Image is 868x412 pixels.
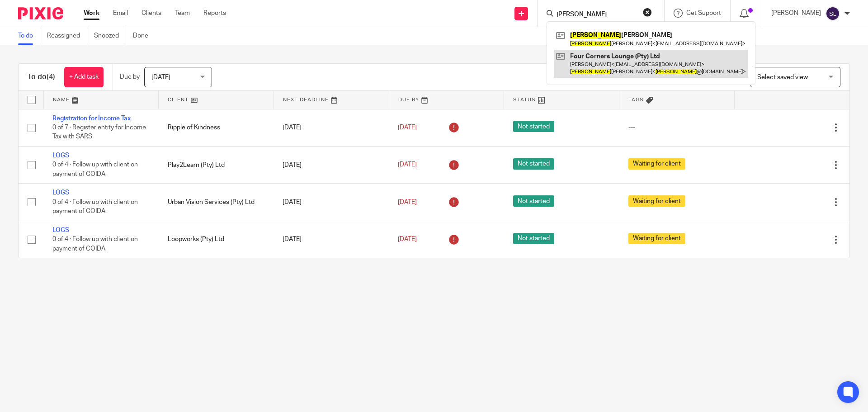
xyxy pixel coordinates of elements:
[513,121,554,132] span: Not started
[28,72,55,82] h1: To do
[513,195,554,207] span: Not started
[274,221,389,258] td: [DATE]
[142,9,161,18] a: Clients
[47,27,87,45] a: Reassigned
[159,184,274,221] td: Urban Vision Services (Pty) Ltd
[628,158,685,170] span: Waiting for client
[826,6,840,21] img: svg%3E
[52,152,69,159] a: LOGS
[151,74,170,81] span: [DATE]
[628,233,685,244] span: Waiting for client
[52,227,69,233] a: LOGS
[159,109,274,146] td: Ripple of Kindness
[398,162,417,168] span: [DATE]
[274,109,389,146] td: [DATE]
[398,124,417,131] span: [DATE]
[52,115,131,122] a: Registration for Income Tax
[628,123,726,132] div: ---
[47,73,55,81] span: (4)
[175,9,190,18] a: Team
[628,97,644,102] span: Tags
[159,221,274,258] td: Loopworks (Pty) Ltd
[686,10,721,16] span: Get Support
[18,27,40,45] a: To do
[52,236,138,252] span: 0 of 4 · Follow up with client on payment of COIDA
[771,9,821,18] p: [PERSON_NAME]
[398,199,417,205] span: [DATE]
[133,27,155,45] a: Done
[64,67,104,87] a: + Add task
[556,11,637,19] input: Search
[84,9,99,18] a: Work
[52,162,138,178] span: 0 of 4 · Follow up with client on payment of COIDA
[18,7,63,19] img: Pixie
[628,195,685,207] span: Waiting for client
[513,233,554,244] span: Not started
[398,236,417,242] span: [DATE]
[120,72,140,81] p: Due by
[643,8,652,17] button: Clear
[203,9,226,18] a: Reports
[113,9,128,18] a: Email
[513,158,554,170] span: Not started
[757,74,808,81] span: Select saved view
[52,189,69,196] a: LOGS
[274,184,389,221] td: [DATE]
[52,199,138,215] span: 0 of 4 · Follow up with client on payment of COIDA
[159,146,274,183] td: Play2Learn (Pty) Ltd
[274,146,389,183] td: [DATE]
[94,27,126,45] a: Snoozed
[52,124,146,140] span: 0 of 7 · Register entity for Income Tax with SARS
